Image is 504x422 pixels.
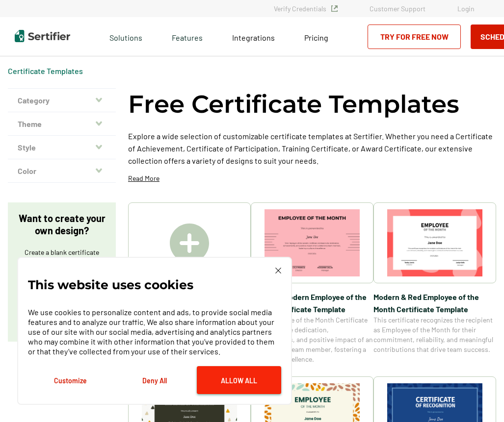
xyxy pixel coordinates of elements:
a: Pricing [304,30,328,43]
button: Category [8,89,116,112]
span: Integrations [232,33,275,42]
a: Login [457,4,475,13]
a: Simple & Modern Employee of the Month Certificate TemplateSimple & Modern Employee of the Month C... [251,202,373,364]
img: Sertifier | Digital Credentialing Platform [15,30,70,42]
span: Simple & Modern Employee of the Month Certificate Template [251,291,373,315]
span: Modern & Red Employee of the Month Certificate Template [373,291,496,315]
img: Cookie Popup Close [275,268,281,273]
div: Breadcrumb [8,66,83,76]
a: Customer Support [370,4,425,13]
span: Certificate Templates [8,66,83,76]
p: Want to create your own design? [18,212,106,237]
span: Features [172,30,203,43]
a: Verify Credentials [274,4,338,13]
button: Theme [8,112,116,136]
img: Simple & Modern Employee of the Month Certificate Template [265,209,360,276]
a: Modern & Red Employee of the Month Certificate TemplateModern & Red Employee of the Month Certifi... [373,202,496,364]
button: Color [8,159,116,183]
a: Try for Free Now [368,25,461,49]
span: This Employee of the Month Certificate celebrates the dedication, achievements, and positive impa... [251,315,373,364]
p: Create a blank certificate with Sertifier for professional presentations, credentials, and custom... [18,248,106,297]
h1: Free Certificate Templates [128,88,459,120]
a: Certificate Templates [8,66,83,75]
p: This website uses cookies [28,280,193,290]
span: Pricing [304,33,328,42]
a: Integrations [232,30,275,43]
img: Verified [331,5,338,12]
button: Style [8,136,116,159]
button: Customize [28,366,112,394]
p: Explore a wide selection of customizable certificate templates at Sertifier. Whether you need a C... [128,130,496,167]
img: Create A Blank Certificate [170,223,209,263]
span: This certificate recognizes the recipient as Employee of the Month for their commitment, reliabil... [373,315,496,354]
button: Deny All [112,366,197,394]
p: We use cookies to personalize content and ads, to provide social media features and to analyze ou... [28,307,281,356]
span: Solutions [109,30,142,43]
button: Allow All [197,366,281,394]
img: Modern & Red Employee of the Month Certificate Template [387,209,482,276]
p: Read More [128,174,159,183]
